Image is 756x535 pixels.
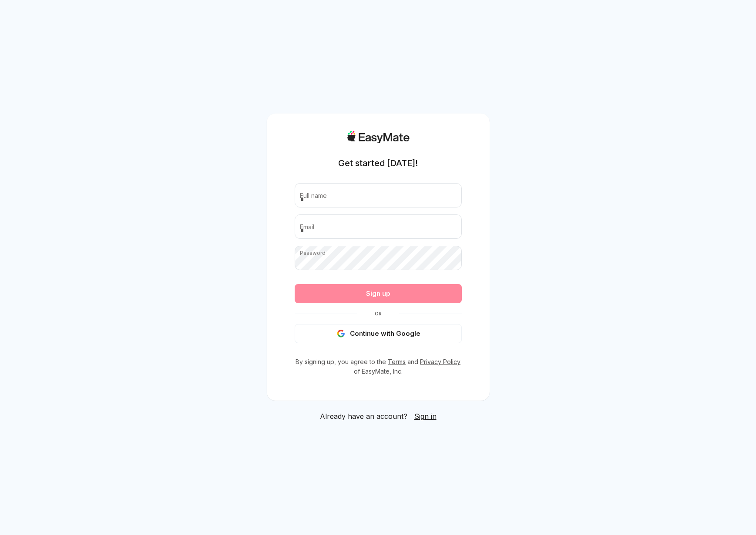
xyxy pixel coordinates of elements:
[357,310,399,317] span: Or
[320,411,407,421] span: Already have an account?
[414,412,437,421] span: Sign in
[338,157,418,169] h1: Get started [DATE]!
[295,357,462,376] p: By signing up, you agree to the and of EasyMate, Inc.
[420,358,460,365] a: Privacy Policy
[414,411,437,421] a: Sign in
[295,324,462,343] button: Continue with Google
[388,358,406,365] a: Terms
